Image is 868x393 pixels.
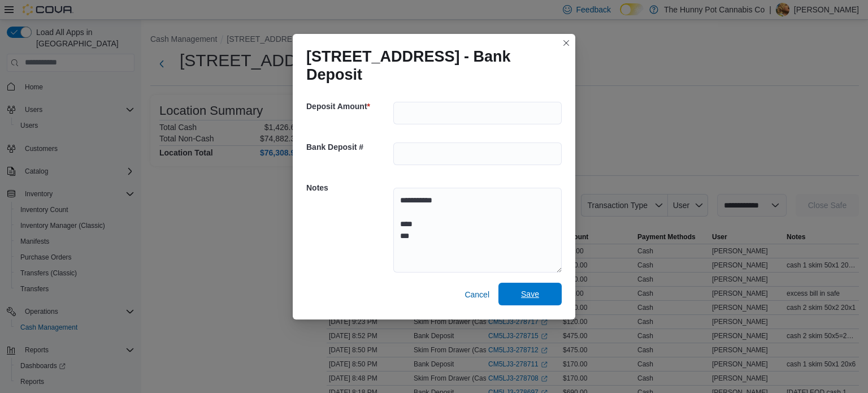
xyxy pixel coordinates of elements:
[306,95,391,118] h5: Deposit Amount
[465,289,489,300] span: Cancel
[559,36,573,50] button: Closes this modal window
[306,47,553,84] h1: [STREET_ADDRESS] - Bank Deposit
[521,288,539,300] span: Save
[306,136,391,158] h5: Bank Deposit #
[498,283,562,305] button: Save
[306,176,391,199] h5: Notes
[460,283,494,306] button: Cancel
